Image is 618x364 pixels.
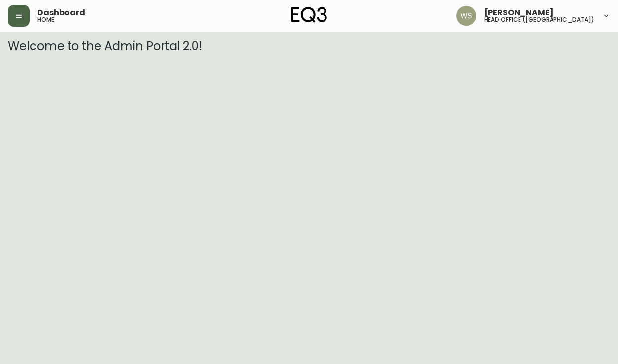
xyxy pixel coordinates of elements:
img: logo [291,7,327,23]
span: [PERSON_NAME] [484,9,553,17]
h3: Welcome to the Admin Portal 2.0! [8,39,610,53]
h5: head office ([GEOGRAPHIC_DATA]) [484,17,594,23]
span: Dashboard [37,9,85,17]
h5: home [37,17,54,23]
img: d421e764c7328a6a184e62c810975493 [456,6,476,26]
